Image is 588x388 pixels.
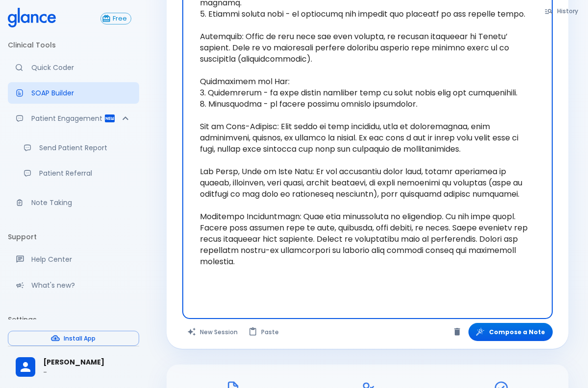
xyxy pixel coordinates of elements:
[16,137,139,159] a: Send a patient summary
[39,168,131,178] p: Patient Referral
[100,13,139,24] a: Click to view or change your subscription
[16,162,139,184] a: Receive patient referrals
[109,15,131,23] span: Free
[8,350,139,384] div: [PERSON_NAME]-
[8,108,139,129] div: Patient Reports & Referrals
[39,143,131,153] p: Send Patient Report
[43,357,131,367] span: [PERSON_NAME]
[31,63,131,72] p: Quick Coder
[468,323,553,341] button: Compose a Note
[8,192,139,213] a: Advanced note-taking
[182,323,244,341] button: Clears all inputs and results.
[8,57,139,78] a: Moramiz: Find ICD10AM codes instantly
[31,254,131,264] p: Help Center
[8,82,139,104] a: Docugen: Compose a clinical documentation in seconds
[244,323,285,341] button: Paste from clipboard
[8,33,139,57] li: Clinical Tools
[8,331,139,346] button: Install App
[8,274,139,296] div: Recent updates and feature releases
[8,308,139,331] li: Settings
[43,367,131,377] p: -
[31,88,131,98] p: SOAP Builder
[539,4,584,18] button: History
[31,114,104,123] p: Patient Engagement
[31,198,131,207] p: Note Taking
[450,324,465,339] button: Clear
[31,280,131,290] p: What's new?
[100,13,131,24] button: Free
[8,249,139,270] a: Get help from our support team
[8,225,139,249] li: Support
